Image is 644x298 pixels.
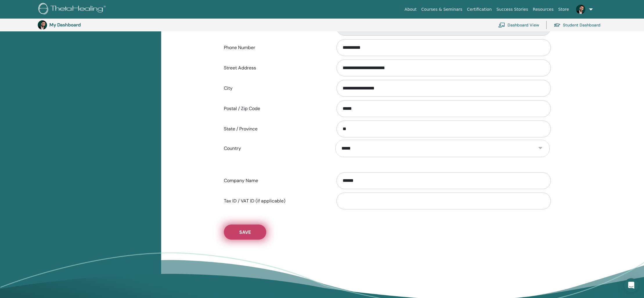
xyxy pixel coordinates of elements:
a: Store [556,4,571,15]
img: chalkboard-teacher.svg [498,22,505,28]
label: Street Address [220,62,331,73]
h3: My Dashboard [49,22,107,28]
label: City [220,83,331,94]
a: Student Dashboard [554,19,600,31]
label: Company Name [220,175,331,186]
label: Tax ID / VAT ID (if applicable) [220,195,331,207]
button: Save [224,225,266,240]
img: default.jpg [576,5,585,14]
a: Certification [465,4,494,15]
label: Postal / Zip Code [220,103,331,114]
div: Open Intercom Messenger [624,278,638,292]
a: About [402,4,419,15]
img: graduation-cap.svg [554,23,561,28]
label: Phone Number [220,42,331,53]
label: State / Province [220,123,331,134]
a: Success Stories [494,4,530,15]
a: Resources [530,4,556,15]
img: default.jpg [38,20,47,30]
a: Courses & Seminars [419,4,465,15]
span: Save [239,229,251,235]
a: Dashboard View [498,19,539,31]
label: Country [220,143,331,154]
img: logo.png [38,3,108,16]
